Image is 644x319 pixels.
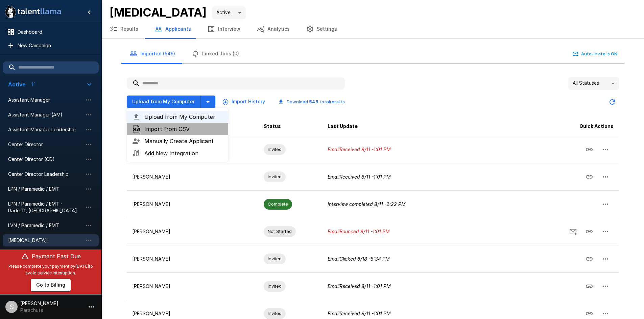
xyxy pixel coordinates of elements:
span: Invited [264,310,286,317]
span: Invited [264,256,286,262]
p: [PERSON_NAME] [132,228,253,235]
span: Copy Interview Link [581,173,597,179]
th: Quick Actions [530,117,619,136]
span: Copy Interview Link [581,228,597,234]
div: Active [212,6,246,19]
button: Import History [221,96,268,108]
button: Download 545 totalresults [273,97,350,107]
i: Email Received 8/11 - 1:01 PM [328,283,391,289]
span: Copy Interview Link [581,255,597,261]
span: Complete [264,201,292,207]
button: Upload from My Computer [127,96,200,108]
button: Applicants [146,20,199,38]
i: Email Received 8/11 - 1:01 PM [328,147,391,152]
i: Email Received 8/11 - 1:01 PM [328,174,391,180]
b: 545 [309,99,318,104]
span: Invited [264,174,286,180]
i: Email Received 8/11 - 1:01 PM [328,311,391,316]
i: Interview completed 8/11 - 2:22 PM [328,201,406,207]
p: [PERSON_NAME] [132,310,253,317]
span: Send Invitation [565,228,581,234]
span: Invited [264,146,286,153]
p: [PERSON_NAME] [132,283,253,290]
button: Linked Jobs (0) [183,44,247,63]
button: Auto-Invite is ON [571,49,619,59]
span: Copy Interview Link [581,283,597,288]
span: Not Started [264,228,296,235]
span: Copy Interview Link [581,146,597,152]
th: Last Update [322,117,530,136]
button: Imported (545) [121,44,183,63]
button: Analytics [248,20,298,38]
button: Interview [199,20,248,38]
span: Copy Interview Link [581,310,597,316]
img: file-csv-icon-md@2x.png [132,125,140,133]
span: Upload from My Computer [144,113,223,121]
i: Email Clicked 8/18 - 8:34 PM [328,256,390,262]
span: Invited [264,283,286,289]
button: Settings [298,20,345,38]
th: Status [258,117,322,136]
span: Add New Integration [144,149,223,157]
b: [MEDICAL_DATA] [110,5,207,19]
button: Results [101,20,146,38]
span: Manually Create Applicant [144,137,223,145]
i: Email Bounced 8/11 - 1:01 PM [328,229,390,234]
p: [PERSON_NAME] [132,201,253,208]
p: [PERSON_NAME] [132,256,253,262]
p: [PERSON_NAME] [132,174,253,180]
span: Import from CSV [144,125,223,133]
div: All Statuses [568,77,619,90]
button: Updated Today - 4:00 PM [605,95,619,109]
